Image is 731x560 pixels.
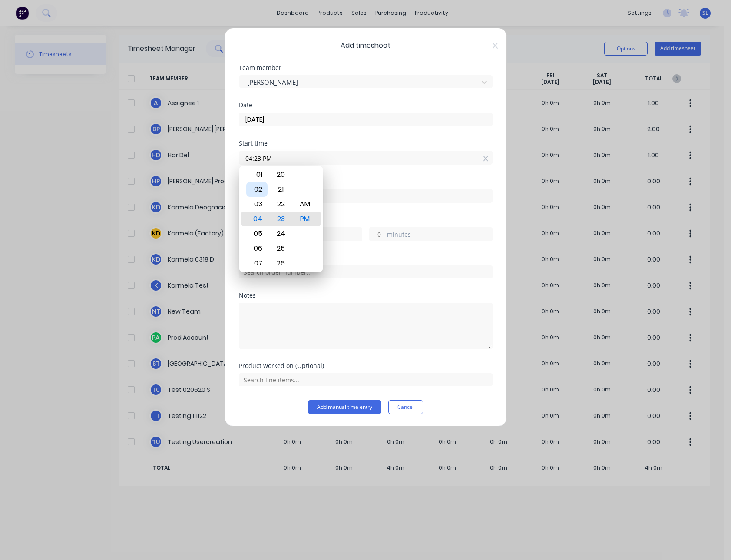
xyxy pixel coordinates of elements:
div: Notes [239,292,493,298]
div: 24 [270,226,291,241]
div: 01 [246,167,268,182]
div: 02 [246,182,268,197]
div: Product worked on (Optional) [239,363,493,369]
div: PM [294,212,315,226]
div: 05 [246,226,268,241]
div: Minute [269,166,293,272]
div: 06 [246,241,268,256]
label: minutes [387,230,492,241]
div: AM [294,197,315,212]
div: 04 [246,212,268,226]
div: 07 [246,256,268,271]
div: Date [239,102,493,108]
div: Order # [239,255,493,261]
div: 22 [270,197,291,212]
input: Search line items... [239,373,493,386]
div: 21 [270,182,291,197]
div: Hours worked [239,217,493,223]
div: 25 [270,241,291,256]
div: Start time [239,140,493,146]
input: 0 [370,228,385,241]
div: 20 [270,167,291,182]
button: Add manual time entry [308,400,381,414]
div: 03 [246,197,268,212]
div: Finish time [239,179,493,185]
input: Search order number... [239,265,493,278]
button: Cancel [388,400,423,414]
div: Hour [245,166,269,272]
span: Add timesheet [239,40,493,51]
div: 26 [270,256,291,271]
div: Team member [239,65,493,71]
div: 23 [270,212,291,226]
